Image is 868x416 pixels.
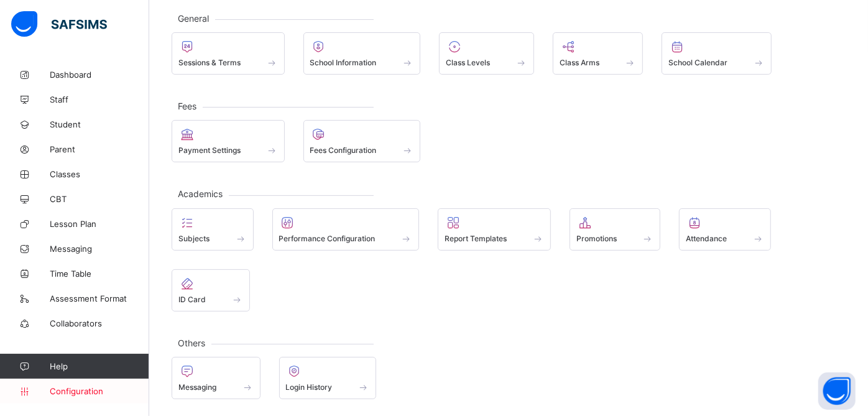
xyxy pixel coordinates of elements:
[178,234,210,243] span: Subjects
[172,269,250,312] div: ID Card
[438,208,551,251] div: Report Templates
[560,58,599,67] span: Class Arms
[576,234,617,243] span: Promotions
[446,58,490,67] span: Class Levels
[50,318,149,328] span: Collaborators
[178,58,241,67] span: Sessions & Terms
[11,11,107,37] img: safsims
[50,95,149,104] span: Staff
[172,120,285,162] div: Payment Settings
[172,188,229,199] span: Academics
[178,382,216,392] span: Messaging
[553,32,644,75] div: Class Arms
[686,234,727,243] span: Attendance
[50,244,149,254] span: Messaging
[50,294,149,303] span: Assessment Format
[172,357,261,399] div: Messaging
[50,269,149,279] span: Time Table
[178,146,241,155] span: Payment Settings
[50,119,149,129] span: Student
[445,234,507,243] span: Report Templates
[172,101,203,111] span: Fees
[303,120,421,162] div: Fees Configuration
[310,146,377,155] span: Fees Configuration
[50,169,149,179] span: Classes
[279,357,377,399] div: Login History
[668,58,727,67] span: School Calendar
[679,208,771,251] div: Attendance
[818,372,856,410] button: Open asap
[50,386,149,396] span: Configuration
[50,361,149,371] span: Help
[178,295,206,304] span: ID Card
[303,32,421,75] div: School Information
[310,58,377,67] span: School Information
[172,13,215,24] span: General
[272,208,420,251] div: Performance Configuration
[286,382,333,392] span: Login History
[570,208,661,251] div: Promotions
[50,194,149,204] span: CBT
[172,338,211,348] span: Others
[279,234,376,243] span: Performance Configuration
[172,32,285,75] div: Sessions & Terms
[50,144,149,154] span: Parent
[172,208,254,251] div: Subjects
[50,70,149,80] span: Dashboard
[50,219,149,229] span: Lesson Plan
[662,32,772,75] div: School Calendar
[439,32,534,75] div: Class Levels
